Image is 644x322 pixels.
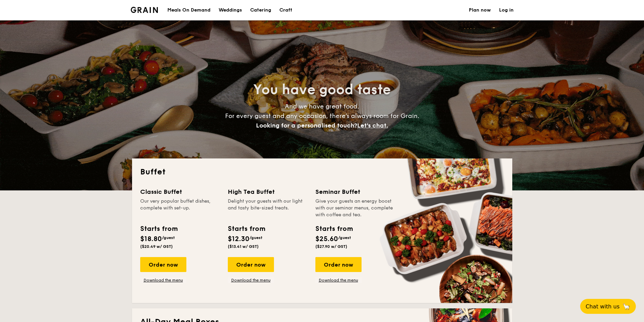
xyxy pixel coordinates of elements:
a: Download the menu [315,277,362,283]
div: Order now [140,257,186,272]
div: Seminar Buffet [315,187,395,197]
span: /guest [162,235,175,240]
span: ($27.90 w/ GST) [315,244,347,249]
span: Chat with us [586,303,620,310]
span: /guest [338,235,351,240]
span: $18.80 [140,235,162,243]
div: Give your guests an energy boost with our seminar menus, complete with coffee and tea. [315,198,395,218]
span: ($20.49 w/ GST) [140,244,173,249]
a: Logotype [131,7,158,13]
span: $12.30 [228,235,250,243]
span: $25.60 [315,235,338,243]
span: And we have great food. For every guest and any occasion, there’s always room for Grain. [225,103,419,129]
span: /guest [250,235,262,240]
div: Order now [315,257,362,272]
div: Starts from [228,224,265,234]
span: Let's chat. [357,122,388,129]
div: Order now [228,257,274,272]
a: Download the menu [140,277,186,283]
div: High Tea Buffet [228,187,307,197]
span: You have good taste [253,82,391,98]
span: Looking for a personalised touch? [256,122,357,129]
span: ($13.41 w/ GST) [228,244,259,249]
div: Classic Buffet [140,187,220,197]
div: Starts from [315,224,352,234]
div: Our very popular buffet dishes, complete with set-up. [140,198,220,218]
span: 🦙 [622,303,630,310]
img: Grain [131,7,158,13]
div: Starts from [140,224,177,234]
a: Download the menu [228,277,274,283]
h2: Buffet [140,167,504,177]
button: Chat with us🦙 [580,299,636,314]
div: Delight your guests with our light and tasty bite-sized treats. [228,198,307,218]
